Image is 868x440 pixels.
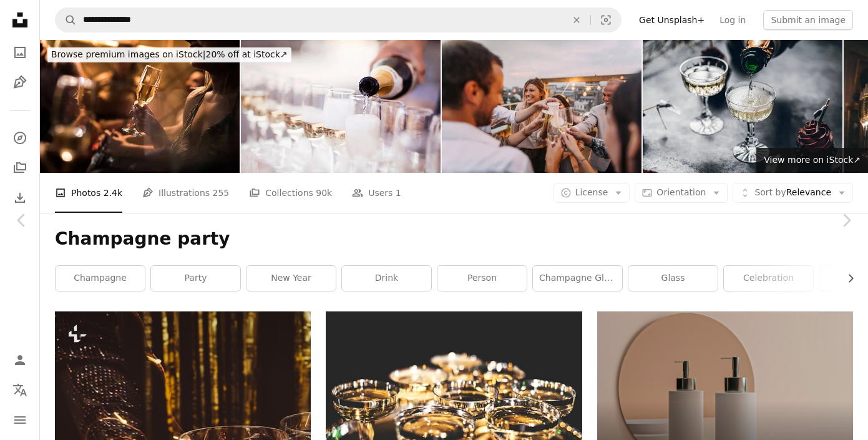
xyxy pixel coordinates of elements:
img: Celebrating life [442,40,641,173]
a: Photos [7,40,32,65]
span: Relevance [754,187,831,199]
span: View more on iStock ↗ [764,155,861,165]
button: Menu [7,408,32,433]
a: Get Unsplash+ [631,10,712,30]
a: glass [628,266,718,291]
a: champagne [56,266,145,291]
a: View more on iStock↗ [756,148,868,173]
span: Browse premium images on iStock | [51,49,205,59]
img: Close up of woman holding glass of Champagne in nightclub. [40,40,240,173]
a: Illustrations 255 [142,173,229,213]
a: celebration [724,266,813,291]
button: Visual search [591,8,621,32]
a: Next [824,160,868,280]
a: new year [246,266,336,291]
form: Find visuals sitewide [55,7,622,32]
span: 1 [396,186,401,200]
span: License [575,187,608,197]
span: 90k [316,186,332,200]
a: gold chalice set [326,391,582,402]
a: Users 1 [352,173,401,213]
button: Sort byRelevance [733,183,853,203]
a: drink [342,266,431,291]
img: Serving drinks for new years party [643,40,842,173]
button: Clear [563,8,590,32]
span: Orientation [656,187,706,197]
a: Illustrations [7,70,32,95]
button: Orientation [635,183,728,203]
a: Collections 90k [249,173,332,213]
button: License [553,183,630,203]
a: Browse premium images on iStock|20% off at iStock↗ [40,40,299,70]
span: 255 [213,186,230,200]
h1: Champagne party [55,228,853,250]
button: Submit an image [763,10,853,30]
button: Search Unsplash [56,8,77,32]
img: Champagne glasses [241,40,441,173]
a: Collections [7,155,32,180]
span: 20% off at iStock ↗ [51,49,288,59]
a: person [437,266,527,291]
a: Log in [712,10,753,30]
a: champagne glass [533,266,622,291]
a: Explore [7,125,32,150]
a: party [151,266,240,291]
span: Sort by [754,187,786,197]
a: Log in / Sign up [7,348,32,373]
button: Language [7,378,32,403]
